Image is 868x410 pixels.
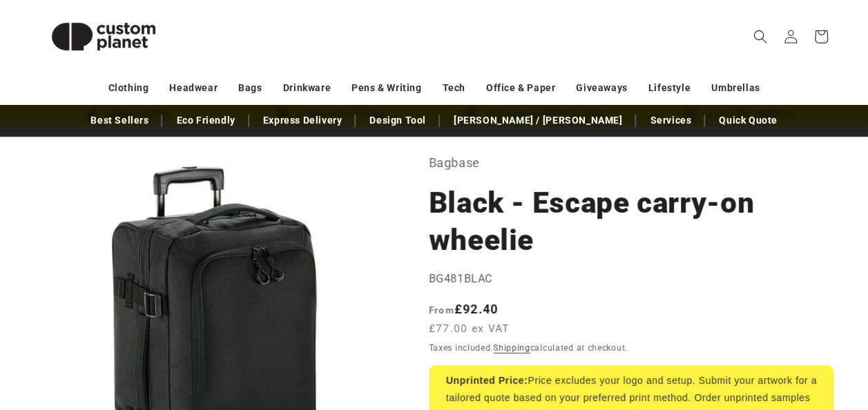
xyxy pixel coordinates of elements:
a: Umbrellas [711,76,760,100]
h1: Black - Escape carry-on wheelie [429,184,833,259]
a: Shipping [493,343,530,353]
a: Services [643,108,698,133]
iframe: Chat Widget [799,344,868,410]
img: Custom Planet [35,6,173,68]
a: [PERSON_NAME] / [PERSON_NAME] [447,108,629,133]
span: From [429,304,454,315]
a: Quick Quote [712,108,784,133]
a: Express Delivery [256,108,349,133]
a: Giveaways [576,76,627,100]
a: Drinkware [283,76,331,100]
span: BG481BLAC [429,272,492,285]
a: Eco Friendly [169,108,242,133]
a: Headwear [169,76,218,100]
div: Taxes included. calculated at checkout. [429,341,833,355]
a: Lifestyle [648,76,691,100]
summary: Search [745,21,775,52]
a: Best Sellers [84,108,155,133]
a: Clothing [108,76,149,100]
a: Tech [442,76,465,100]
a: Pens & Writing [351,76,421,100]
a: Design Tool [363,108,433,133]
span: £77.00 ex VAT [429,321,510,337]
a: Bags [238,76,262,100]
a: Office & Paper [486,76,555,100]
strong: £92.40 [429,302,499,316]
p: Bagbase [429,152,833,174]
strong: Unprinted Price: [446,375,528,386]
